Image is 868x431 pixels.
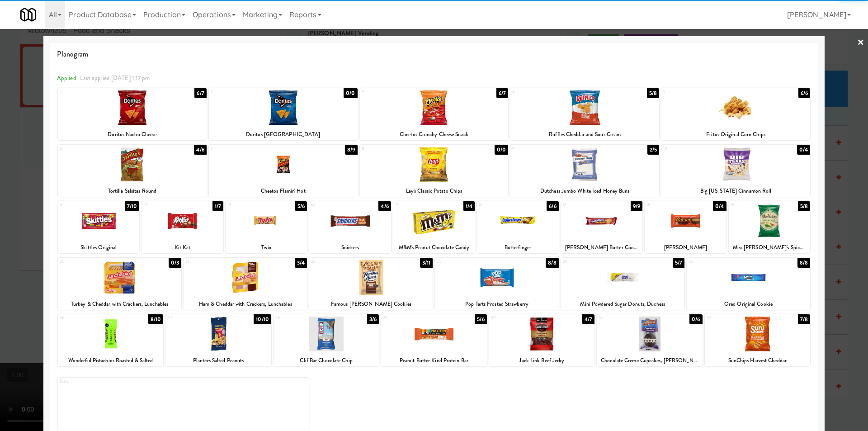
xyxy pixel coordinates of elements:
div: 179/9[PERSON_NAME] Butter Cookies [561,201,642,253]
div: 283/6Clif Bar Chocolate Chip [274,314,379,366]
div: 135/6Twix [226,201,307,253]
div: Pop Tarts Frosted Strawberry [436,298,557,310]
div: 304/7Jack Link Beef Jerky [489,314,594,366]
div: 26 [60,314,111,322]
div: 223/11Famous [PERSON_NAME] Cookies [309,258,433,310]
div: Doritos [GEOGRAPHIC_DATA] [210,129,356,140]
div: Clif Bar Chocolate Chip [275,355,377,366]
div: 0/4 [797,145,810,155]
div: Oreo Original Cookie [687,298,810,310]
div: 200/3Turkey & Cheddar with Crackers, Lunchables [58,258,181,310]
div: Fritos Original Corn Chips [663,129,809,140]
div: Wonderful Pistachios Roasted & Salted [58,355,163,366]
div: 5/8 [647,88,659,98]
div: 31 [599,314,650,322]
div: 28 [275,314,326,322]
div: Oreo Original Cookie [688,298,809,310]
div: Peanut Butter Kind Protein Bar [381,355,486,366]
div: 213/4Ham & Cheddar with Crackers, Lunchables [184,258,307,310]
div: 151/4M&M's Peanut Chocolate Candy [393,201,475,253]
div: 16/7Doritos Nacho Cheese [58,88,207,140]
div: Cheetos Crunchy Cheese Snack [360,129,509,140]
div: 45/8Ruffles Cheddar and Sour Cream [510,88,659,140]
div: 238/8Pop Tarts Frosted Strawberry [435,258,558,310]
div: Jack Link Beef Jerky [491,355,593,366]
div: 0/0 [495,145,508,155]
div: 2/5 [647,145,659,155]
div: 80/0Lay's Classic Potato Chips [360,145,509,197]
div: SunChips Harvest Cheddar [705,355,810,366]
img: Micromart [20,7,36,23]
div: 6/7 [194,88,206,98]
div: Snickers [309,242,391,253]
div: 5/7 [673,258,684,268]
div: 11 [60,201,99,209]
div: Planters Salted Peanuts [165,355,271,366]
div: 20 [60,258,120,265]
div: 6/6 [798,88,810,98]
div: Miss [PERSON_NAME]'s Spicy [PERSON_NAME] Pickle [730,242,809,253]
div: 5/6 [475,314,486,324]
div: Dutchess Jumbo White Iced Honey Buns [512,185,658,197]
div: Tortilla Salsitas Round [59,185,205,197]
div: 121/7Kit Kat [142,201,223,253]
div: Skittles Original [58,242,139,253]
div: Ham & Cheddar with Crackers, Lunchables [185,298,306,310]
div: 12 [143,201,182,209]
div: 268/10Wonderful Pistachios Roasted & Salted [58,314,163,366]
div: 30 [491,314,542,322]
div: 2710/10Planters Salted Peanuts [165,314,271,366]
div: Peanut Butter Kind Protein Bar [382,355,485,366]
div: 0/6 [689,314,702,324]
div: 5/8 [798,201,810,211]
div: 29 [383,314,434,322]
div: 16 [479,201,518,209]
div: Kit Kat [143,242,222,253]
div: 10 [663,145,736,152]
div: 0/3 [169,258,181,268]
div: 7/10 [125,201,139,211]
div: 144/6Snickers [309,201,391,253]
div: 9/9 [631,201,642,211]
div: Extra [60,378,183,385]
div: Cheetos Crunchy Cheese Snack [361,129,507,140]
span: Last applied [DATE] 1:17 pm [80,74,150,82]
div: Big [US_STATE] Cinnamon Roll [661,185,810,197]
div: Kit Kat [142,242,223,253]
div: Butterfinger [478,242,557,253]
div: 8/10 [148,314,163,324]
div: SunChips Harvest Cheddar [706,355,809,366]
div: Ruffles Cheddar and Sour Cream [510,129,659,140]
div: Turkey & Cheddar with Crackers, Lunchables [59,298,180,310]
div: Twix [227,242,306,253]
div: Famous [PERSON_NAME] Cookies [309,298,433,310]
div: 1/4 [463,201,475,211]
div: Jack Link Beef Jerky [489,355,594,366]
div: 20/0Doritos [GEOGRAPHIC_DATA] [209,88,358,140]
div: 5/6 [295,201,307,211]
div: Cheetos Flamin' Hot [210,185,356,197]
div: Doritos Nacho Cheese [58,129,207,140]
div: 327/8SunChips Harvest Cheddar [705,314,810,366]
div: 3 [362,88,434,96]
div: Fritos Original Corn Chips [661,129,810,140]
div: 4/6 [378,201,391,211]
div: 4 [512,88,585,96]
div: Lay's Classic Potato Chips [361,185,507,197]
div: [PERSON_NAME] [645,242,726,253]
div: Snickers [311,242,389,253]
div: 166/6Butterfinger [477,201,558,253]
div: 6 [60,145,132,152]
div: 18 [646,201,685,209]
div: 15 [395,201,434,209]
span: Planogram [57,47,811,61]
div: [PERSON_NAME] Butter Cookies [562,242,641,253]
div: 310/6Chocolate Creme Cupcakes, [PERSON_NAME] [597,314,702,366]
div: 8/8 [546,258,558,268]
div: Cheetos Flamin' Hot [209,185,358,197]
div: 100/4Big [US_STATE] Cinnamon Roll [661,145,810,197]
div: Clif Bar Chocolate Chip [274,355,379,366]
div: 6/6 [547,201,558,211]
div: 258/8Oreo Original Cookie [687,258,810,310]
div: 1/7 [212,201,223,211]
